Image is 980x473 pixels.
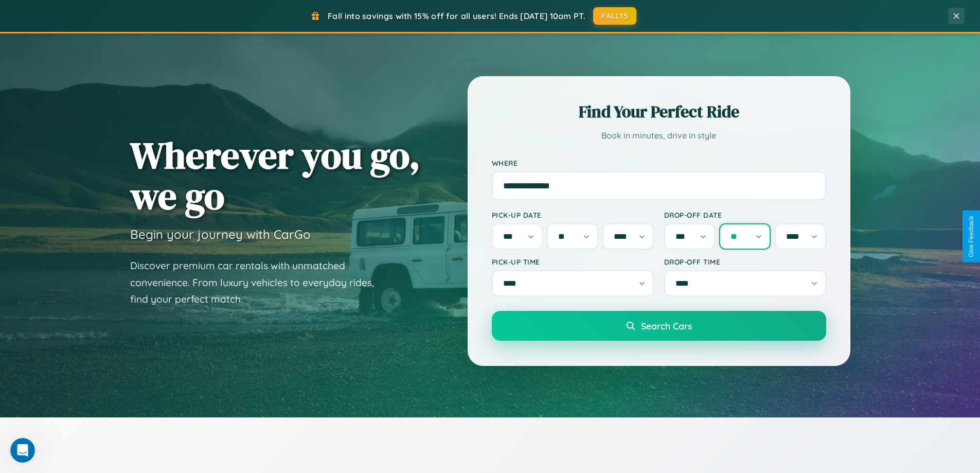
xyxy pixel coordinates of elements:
label: Drop-off Time [664,257,826,266]
p: Book in minutes, drive in style [492,128,826,143]
label: Pick-up Date [492,211,654,219]
span: Fall into savings with 15% off for all users! Ends [DATE] 10am PT. [328,11,585,21]
label: Pick-up Time [492,257,654,266]
button: Search Cars [492,311,826,341]
span: Search Cars [641,320,692,331]
h3: Begin your journey with CarGo [130,226,311,242]
label: Drop-off Date [664,211,826,219]
button: FALL15 [593,7,636,25]
label: Where [492,159,826,167]
h1: Wherever you go, we go [130,135,420,216]
iframe: Intercom live chat [10,438,35,463]
div: Give Feedback [968,216,975,257]
p: Discover premium car rentals with unmatched convenience. From luxury vehicles to everyday rides, ... [130,257,387,308]
h2: Find Your Perfect Ride [492,100,826,123]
